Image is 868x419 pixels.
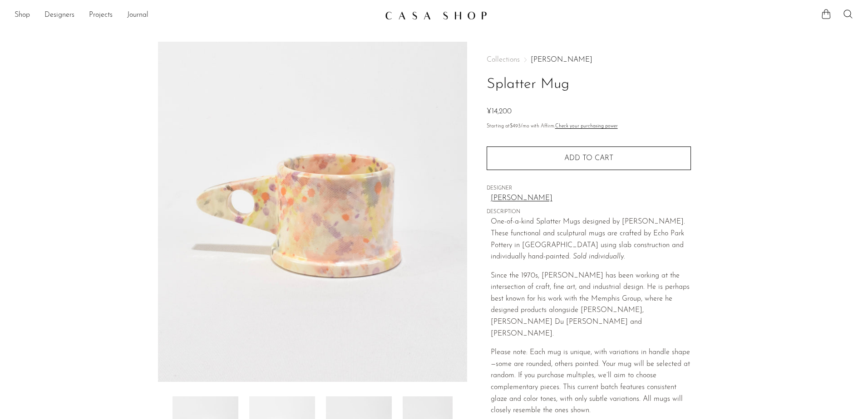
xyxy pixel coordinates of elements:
[487,122,691,131] p: Starting at /mo with Affirm.
[487,73,691,96] h1: Splatter Mug
[89,10,113,21] a: Projects
[491,218,685,260] span: One-of-a-kind Splatter Mugs designed by [PERSON_NAME]. These functional and sculptural mugs are c...
[555,124,618,129] a: Check your purchasing power - Learn more about Affirm Financing (opens in modal)
[15,8,378,23] nav: Desktop navigation
[510,124,521,129] span: $493
[491,193,691,205] a: [PERSON_NAME]
[573,253,625,260] span: Sold individually.
[564,155,613,162] span: Add to cart
[487,208,691,216] span: DESCRIPTION
[491,347,691,417] p: Please note: Each mug is unique, with variations in handle shape—some are rounded, others pointed...
[487,108,512,115] span: ¥14,200
[487,56,691,63] nav: Breadcrumbs
[127,10,148,21] a: Journal
[487,185,691,193] span: DESIGNER
[15,10,30,21] a: Shop
[44,10,74,21] a: Designers
[491,272,690,337] span: Since the 1970s, [PERSON_NAME] has been working at the intersection of craft, fine art, and indus...
[487,146,691,170] button: Add to cart
[487,56,520,63] span: Collections
[15,8,378,23] ul: NEW HEADER MENU
[158,42,467,382] img: Splatter Mug
[531,56,592,63] a: [PERSON_NAME]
